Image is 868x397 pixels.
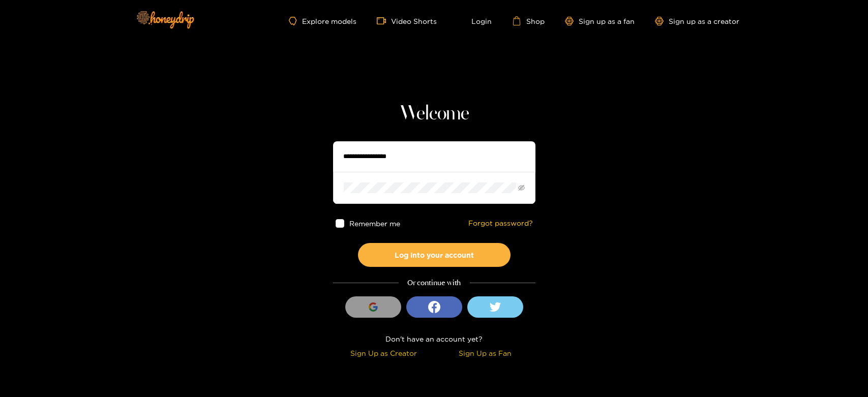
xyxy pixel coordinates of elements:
[468,219,533,228] a: Forgot password?
[336,347,432,359] div: Sign Up as Creator
[518,185,525,191] span: eye-invisible
[565,17,635,25] a: Sign up as a fan
[333,333,535,345] div: Don't have an account yet?
[358,243,511,267] button: Log into your account
[437,347,533,359] div: Sign Up as Fan
[349,220,400,227] span: Remember me
[655,17,739,25] a: Sign up as a creator
[457,16,492,25] a: Login
[377,16,391,25] span: video-camera
[377,16,437,25] a: Video Shorts
[512,16,545,25] a: Shop
[333,102,535,126] h1: Welcome
[289,17,356,25] a: Explore models
[333,277,535,289] div: Or continue with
